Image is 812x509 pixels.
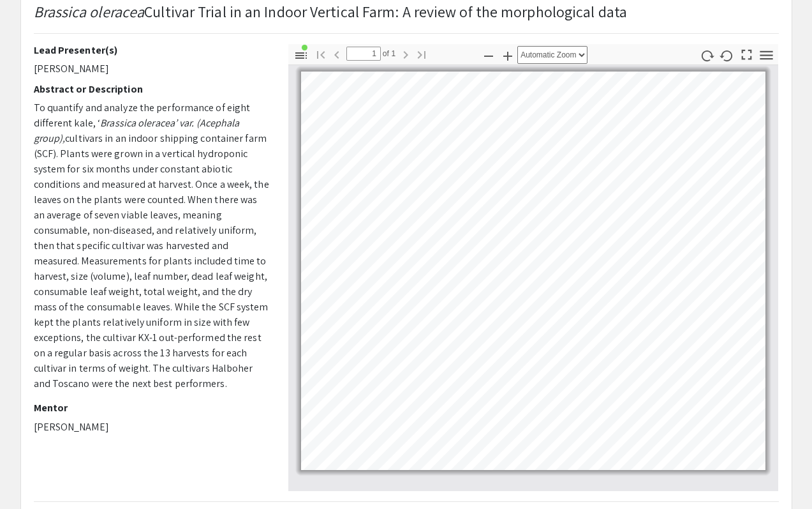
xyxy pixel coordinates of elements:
[34,61,269,77] p: [PERSON_NAME]
[497,46,519,65] button: Zoom In
[34,83,269,95] h2: Abstract or Description
[34,420,269,435] p: [PERSON_NAME]
[381,47,396,61] span: of 1
[34,116,240,145] em: Brassica oleracea’ var. (Acephala group),
[696,46,718,65] button: Rotate Clockwise
[411,45,432,63] button: Go to Last Page
[326,45,348,63] button: Previous Page
[478,46,499,65] button: Zoom Out
[34,44,269,56] h2: Lead Presenter(s)
[517,46,587,64] select: Zoom
[395,45,417,63] button: Next Page
[290,46,312,65] button: Toggle Sidebar (document contains outline/attachments/layers)
[34,1,145,22] em: Brassica oleracea
[735,44,757,63] button: Switch to Presentation Mode
[34,402,269,414] h2: Mentor
[10,452,54,499] iframe: Chat
[34,100,269,391] p: To quantify and analyze the performance of eight different kale, ‘ cultivars in an indoor shippin...
[346,47,381,61] input: Page
[310,45,332,63] button: Go to First Page
[295,66,771,476] div: Page 1
[716,46,737,65] button: Rotate Counterclockwise
[755,46,777,65] button: Tools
